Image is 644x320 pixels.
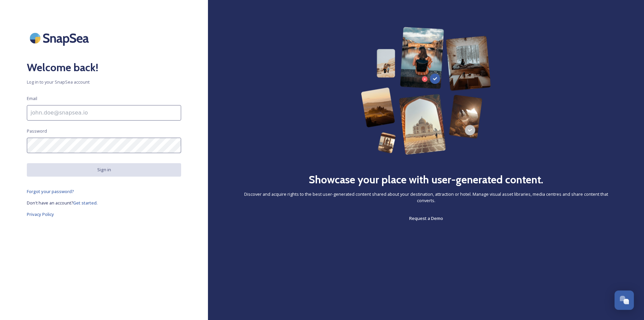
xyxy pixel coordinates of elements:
[27,59,181,76] h2: Welcome back!
[27,95,37,102] span: Email
[27,163,181,176] button: Sign in
[27,199,181,207] a: Don't have an account?Get started.
[409,214,443,222] a: Request a Demo
[235,191,617,204] span: Discover and acquire rights to the best user-generated content shared about your destination, att...
[27,27,94,49] img: SnapSea Logo
[27,188,74,194] span: Forgot your password?
[73,200,98,206] span: Get started.
[361,27,491,155] img: 63b42ca75bacad526042e722_Group%20154-p-800.png
[614,290,634,310] button: Open Chat
[27,128,47,134] span: Password
[27,200,73,206] span: Don't have an account?
[27,211,54,217] span: Privacy Policy
[27,187,181,195] a: Forgot your password?
[27,79,181,85] span: Log in to your SnapSea account
[27,105,181,121] input: john.doe@snapsea.io
[27,210,181,218] a: Privacy Policy
[409,215,443,221] span: Request a Demo
[309,172,543,188] h2: Showcase your place with user-generated content.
